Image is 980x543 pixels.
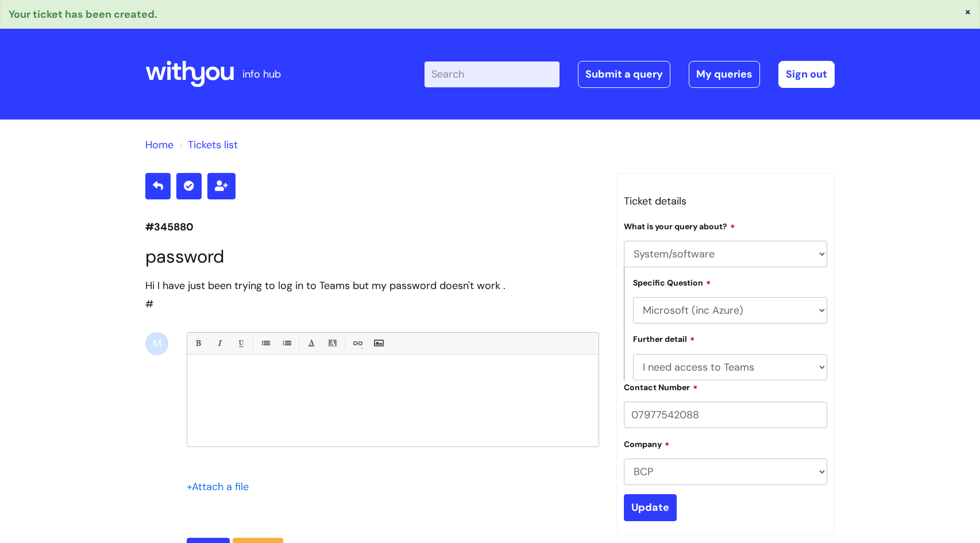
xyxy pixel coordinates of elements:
[187,480,192,494] span: +
[689,61,760,87] a: My queries
[145,276,599,314] div: #
[371,336,385,351] a: Insert Image...
[633,276,711,288] label: Specific Question
[145,218,599,236] p: #345880
[145,332,168,355] div: M
[633,333,695,344] label: Further detail
[145,246,599,267] h1: password
[176,136,238,154] li: Tickets list
[624,438,670,449] label: Company
[258,336,272,351] a: • Unordered List (Ctrl-Shift-7)
[624,381,698,392] label: Contact Number
[624,494,677,521] input: Update
[145,138,173,152] a: Home
[233,336,248,351] a: Underline(Ctrl-U)
[578,61,670,87] a: Submit a query
[187,477,256,496] div: Attach a file
[325,336,339,351] a: Back Color
[242,65,281,83] p: info hub
[304,336,318,351] a: Font Color
[624,220,735,232] label: What is your query about?
[191,336,205,351] a: Bold (Ctrl-B)
[188,138,238,152] a: Tickets list
[212,336,226,351] a: Italic (Ctrl-I)
[145,276,599,295] div: Hi I have just been trying to log in to Teams but my password doesn't work .
[425,61,560,87] input: Search
[964,6,971,17] button: ×
[350,336,364,351] a: Link
[145,136,173,154] li: Solution home
[624,192,827,210] h3: Ticket details
[425,61,835,87] div: | -
[279,336,294,351] a: 1. Ordered List (Ctrl-Shift-8)
[778,61,835,87] a: Sign out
